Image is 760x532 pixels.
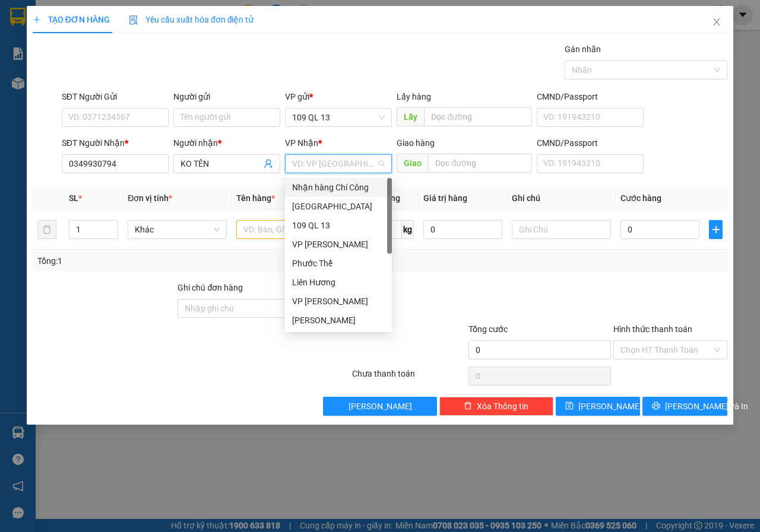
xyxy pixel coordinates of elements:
[397,138,435,148] span: Giao hàng
[37,254,294,267] div: Tổng: 1
[178,283,243,292] label: Ghi chú đơn hàng
[652,402,660,411] span: printer
[33,15,41,24] span: plus
[292,257,385,270] div: Phước Thể
[285,178,392,197] div: Nhận hàng Chí Công
[292,181,385,194] div: Nhận hàng Chí Công
[135,221,220,238] span: Khác
[578,400,642,413] span: [PERSON_NAME]
[613,324,692,334] label: Hình thức thanh toán
[710,225,722,234] span: plus
[68,43,78,53] span: phone
[292,314,385,327] div: [PERSON_NAME]
[62,136,169,149] div: SĐT Người Nhận
[69,193,78,203] span: SL
[292,276,385,289] div: Liên Hương
[464,402,472,411] span: delete
[68,8,168,23] b: [PERSON_NAME]
[62,90,169,103] div: SĐT Người Gửi
[397,107,424,126] span: Lấy
[178,299,321,318] input: Ghi chú đơn hàng
[665,400,748,413] span: [PERSON_NAME] và In
[349,400,412,413] span: [PERSON_NAME]
[129,15,254,24] span: Yêu cầu xuất hóa đơn điện tử
[68,28,78,38] span: environment
[351,367,467,388] div: Chưa thanh toán
[439,397,553,416] button: deleteXóa Thông tin
[292,109,385,126] span: 109 QL 13
[285,273,392,292] div: Liên Hương
[285,292,392,311] div: VP Phan Thiết
[620,193,661,203] span: Cước hàng
[128,193,172,203] span: Đơn vị tính
[5,74,120,94] b: GỬI : 109 QL 13
[565,44,601,54] label: Gán nhãn
[709,220,723,239] button: plus
[423,220,502,239] input: 0
[285,254,392,273] div: Phước Thể
[642,397,727,416] button: printer[PERSON_NAME] và In
[285,235,392,254] div: VP Phan Rí
[428,154,531,173] input: Dọc đường
[285,90,392,103] div: VP gửi
[292,295,385,308] div: VP [PERSON_NAME]
[173,90,280,103] div: Người gửi
[292,238,385,251] div: VP [PERSON_NAME]
[423,193,467,203] span: Giá trị hàng
[285,216,392,235] div: 109 QL 13
[565,402,574,411] span: save
[424,107,531,126] input: Dọc đường
[173,136,280,149] div: Người nhận
[712,17,721,27] span: close
[468,324,508,334] span: Tổng cước
[537,136,644,149] div: CMND/Passport
[397,154,428,173] span: Giao
[507,187,616,210] th: Ghi chú
[236,193,275,203] span: Tên hàng
[5,41,226,56] li: 02523854854
[33,15,110,24] span: TẠO ĐƠN HÀNG
[700,6,733,39] button: Close
[264,159,273,168] span: user-add
[292,200,385,213] div: [GEOGRAPHIC_DATA]
[285,197,392,216] div: Sài Gòn
[5,26,226,41] li: 01 [PERSON_NAME]
[537,90,644,103] div: CMND/Passport
[402,220,414,239] span: kg
[323,397,437,416] button: [PERSON_NAME]
[129,15,138,25] img: icon
[285,311,392,330] div: Lương Sơn
[292,219,385,232] div: 109 QL 13
[556,397,641,416] button: save[PERSON_NAME]
[397,92,431,101] span: Lấy hàng
[5,5,65,65] img: logo.jpg
[236,220,335,239] input: VD: Bàn, Ghế
[285,138,318,148] span: VP Nhận
[477,400,528,413] span: Xóa Thông tin
[37,220,56,239] button: delete
[512,220,611,239] input: Ghi Chú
